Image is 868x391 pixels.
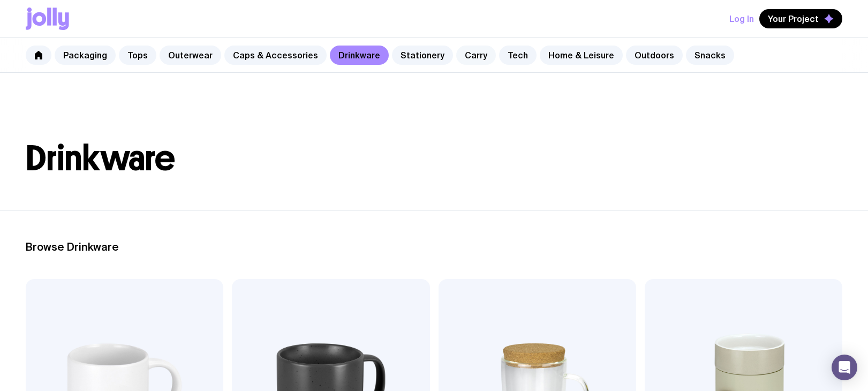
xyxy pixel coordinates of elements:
a: Drinkware [330,46,389,65]
button: Log In [729,9,754,28]
a: Outerwear [160,46,221,65]
a: Tech [499,46,537,65]
h2: Browse Drinkware [26,240,842,253]
h1: Drinkware [26,141,842,176]
div: Open Intercom Messenger [832,355,857,380]
a: Outdoors [626,46,683,65]
a: Snacks [686,46,734,65]
a: Packaging [55,46,116,65]
a: Stationery [392,46,453,65]
a: Caps & Accessories [224,46,327,65]
a: Tops [119,46,156,65]
a: Home & Leisure [540,46,623,65]
span: Your Project [768,13,819,24]
button: Your Project [759,9,842,28]
a: Carry [456,46,496,65]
